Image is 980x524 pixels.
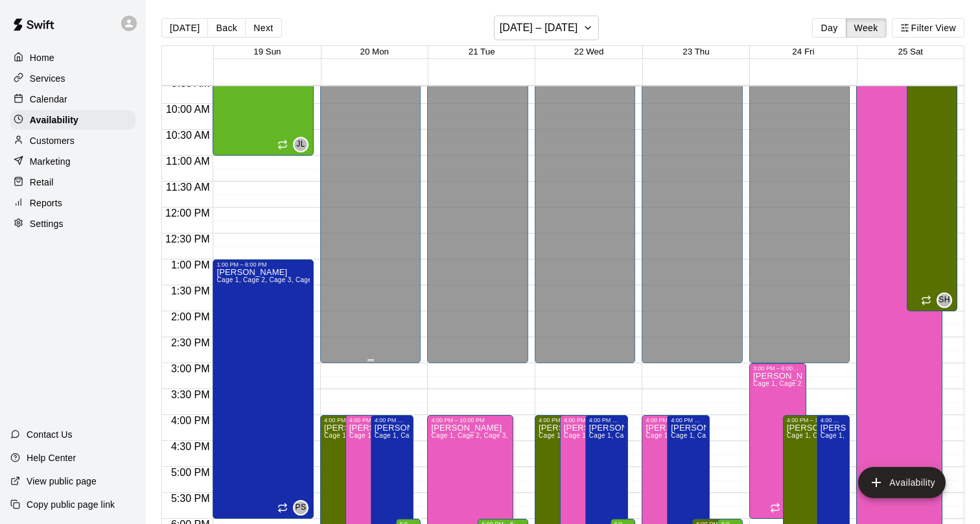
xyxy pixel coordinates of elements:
[858,467,946,498] button: add
[431,417,509,423] div: 4:00 PM – 10:00 PM
[324,417,359,423] div: 4:00 PM – 10:00 PM
[216,276,743,283] span: Cage 1, Cage 2, Cage 3, Cage 4, Cage 5, Cage 6, Pitching Mound 1, Fielding Area (50x28 feet), [GE...
[293,137,309,152] div: John Lamanna
[277,503,288,513] span: Recurring availability
[30,196,62,209] p: Reports
[10,110,135,130] a: Availability
[10,89,135,109] a: Calendar
[293,500,309,516] div: Phillip Seok
[500,19,578,37] h6: [DATE] – [DATE]
[27,498,115,511] p: Copy public page link
[821,417,846,423] div: 4:00 PM – 8:00 PM
[349,417,384,423] div: 4:00 PM – 10:00 PM
[168,259,213,270] span: 1:00 PM
[431,432,957,439] span: Cage 1, Cage 2, Cage 3, Cage 4, Cage 5, Cage 6, Pitching Mound 1, Fielding Area (50x28 feet), [GE...
[216,261,310,268] div: 1:00 PM – 6:00 PM
[168,363,213,374] span: 3:00 PM
[921,295,931,305] span: Recurring availability
[277,139,288,150] span: Recurring availability
[375,417,410,423] div: 4:00 PM – 8:00 PM
[163,182,213,193] span: 11:30 AM
[10,69,135,88] a: Services
[539,417,574,423] div: 4:00 PM – 10:00 PM
[161,18,208,38] button: [DATE]
[846,18,887,38] button: Week
[324,432,850,439] span: Cage 1, Cage 2, Cage 3, Cage 4, Cage 5, Cage 6, Pitching Mound 1, Fielding Area (50x28 feet), [GE...
[163,130,213,141] span: 10:30 AM
[168,337,213,348] span: 2:30 PM
[168,311,213,322] span: 2:00 PM
[296,501,307,514] span: PS
[30,217,64,230] p: Settings
[162,233,213,244] span: 12:30 PM
[671,417,706,423] div: 4:00 PM – 8:00 PM
[360,47,389,56] button: 20 Mon
[168,415,213,426] span: 4:00 PM
[163,104,213,115] span: 10:00 AM
[349,432,876,439] span: Cage 1, Cage 2, Cage 3, Cage 4, Cage 5, Cage 6, Pitching Mound 1, Fielding Area (50x28 feet), [GE...
[168,467,213,478] span: 5:00 PM
[213,52,314,156] div: 9:00 AM – 11:00 AM: Available
[770,503,780,513] span: Recurring availability
[682,47,709,56] span: 23 Thu
[749,363,806,519] div: 3:00 PM – 6:00 PM: Available
[30,72,65,85] p: Services
[787,417,836,423] div: 4:00 PM – 10:00 PM
[30,113,78,126] p: Availability
[213,259,314,519] div: 1:00 PM – 6:00 PM: Available
[10,131,135,150] a: Customers
[469,47,495,56] button: 21 Tue
[27,428,73,441] p: Contact Us
[162,208,213,219] span: 12:00 PM
[892,18,964,38] button: Filter View
[574,47,604,56] button: 22 Wed
[646,417,681,423] div: 4:00 PM – 10:00 PM
[10,48,135,67] div: Home
[207,18,246,38] button: Back
[296,138,305,151] span: JL
[168,441,213,452] span: 4:30 PM
[30,176,54,189] p: Retail
[898,47,924,56] button: 25 Sat
[375,432,901,439] span: Cage 1, Cage 2, Cage 3, Cage 4, Cage 5, Cage 6, Pitching Mound 1, Fielding Area (50x28 feet), [GE...
[30,134,75,147] p: Customers
[30,51,54,64] p: Home
[10,193,135,213] a: Reports
[30,155,71,168] p: Marketing
[792,47,814,56] button: 24 Fri
[163,156,213,167] span: 11:00 AM
[753,365,802,372] div: 3:00 PM – 6:00 PM
[812,18,846,38] button: Day
[589,417,624,423] div: 4:00 PM – 8:00 PM
[937,292,952,308] div: Shoya Hase
[907,52,957,311] div: 9:00 AM – 2:00 PM: Available
[30,93,67,106] p: Calendar
[168,285,213,296] span: 1:30 PM
[168,389,213,400] span: 3:30 PM
[564,417,599,423] div: 4:00 PM – 10:00 PM
[10,152,135,171] a: Marketing
[10,214,135,233] a: Settings
[253,47,281,56] button: 19 Sun
[939,294,950,307] span: SH
[168,493,213,504] span: 5:30 PM
[494,16,600,40] button: [DATE] – [DATE]
[27,475,97,488] p: View public page
[245,18,281,38] button: Next
[27,451,76,464] p: Help Center
[10,173,135,192] a: Retail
